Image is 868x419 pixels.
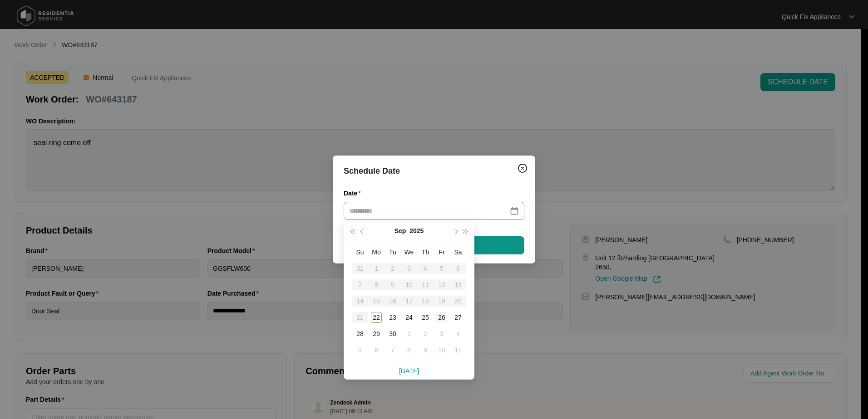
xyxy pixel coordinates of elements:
[450,244,466,260] th: Sa
[401,326,417,342] td: 2025-10-01
[417,309,434,326] td: 2025-09-25
[385,326,401,342] td: 2025-09-30
[368,326,385,342] td: 2025-09-29
[371,328,382,339] div: 29
[417,342,434,358] td: 2025-10-09
[453,328,464,339] div: 4
[387,328,398,339] div: 30
[344,165,524,177] div: Schedule Date
[352,342,368,358] td: 2025-10-05
[434,326,450,342] td: 2025-10-03
[434,342,450,358] td: 2025-10-10
[387,345,398,356] div: 7
[368,309,385,326] td: 2025-09-22
[349,206,508,216] input: Date
[401,244,417,260] th: We
[450,309,466,326] td: 2025-09-27
[371,312,382,323] div: 22
[387,312,398,323] div: 23
[368,342,385,358] td: 2025-10-06
[453,312,464,323] div: 27
[401,309,417,326] td: 2025-09-24
[404,312,414,323] div: 24
[453,345,464,356] div: 11
[385,342,401,358] td: 2025-10-07
[515,161,530,175] button: Close
[436,312,447,323] div: 26
[417,326,434,342] td: 2025-10-02
[399,367,419,375] a: [DATE]
[368,244,385,260] th: Mo
[371,345,382,356] div: 6
[385,244,401,260] th: Tu
[404,328,414,339] div: 1
[450,342,466,358] td: 2025-10-11
[352,326,368,342] td: 2025-09-28
[355,328,365,339] div: 28
[385,309,401,326] td: 2025-09-23
[436,345,447,356] div: 10
[344,189,365,198] label: Date
[450,326,466,342] td: 2025-10-04
[355,345,365,356] div: 5
[401,342,417,358] td: 2025-10-08
[409,222,424,240] button: 2025
[434,309,450,326] td: 2025-09-26
[434,244,450,260] th: Fr
[420,345,431,356] div: 9
[420,328,431,339] div: 2
[436,328,447,339] div: 3
[417,244,434,260] th: Th
[352,244,368,260] th: Su
[517,163,528,174] img: closeCircle
[404,345,414,356] div: 8
[395,222,406,240] button: Sep
[420,312,431,323] div: 25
